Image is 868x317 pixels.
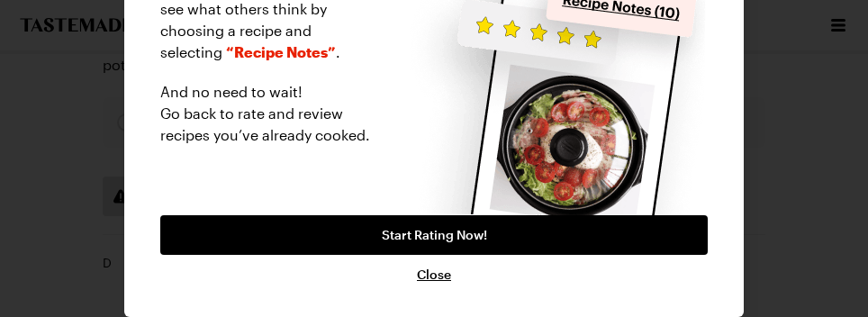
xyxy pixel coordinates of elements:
[160,215,708,255] a: Start Rating Now!
[417,266,451,284] button: Close
[160,81,372,146] p: And no need to wait! Go back to rate and review recipes you’ve already cooked.
[382,226,487,244] span: Start Rating Now!
[226,43,336,60] span: “Recipe Notes”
